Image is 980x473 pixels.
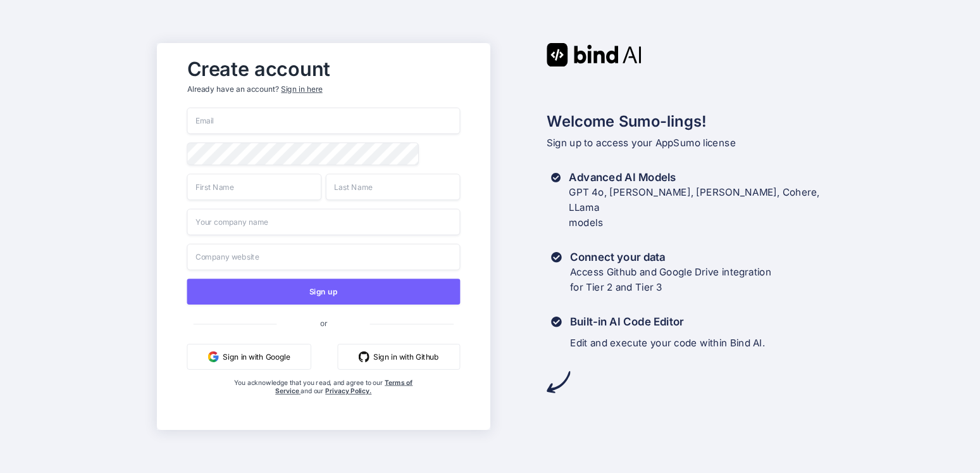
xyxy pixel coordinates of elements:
[326,173,460,200] input: Last Name
[570,314,765,329] h3: Built-in AI Code Editor
[275,378,412,394] a: Terms of Service
[187,60,459,77] h2: Create account
[547,136,823,151] p: Sign up to access your AppSumo license
[208,351,219,362] img: google
[569,170,823,186] h3: Advanced AI Models
[547,110,823,132] h2: Welcome Sumo-lings!
[187,344,311,370] button: Sign in with Google
[187,244,459,270] input: Company website
[277,310,370,336] span: or
[358,351,369,362] img: github
[325,387,371,395] a: Privacy Policy.
[281,84,322,95] div: Sign in here
[570,336,765,351] p: Edit and execute your code within Bind AI.
[187,108,459,134] input: Email
[570,249,771,265] h3: Connect your data
[337,344,460,370] button: Sign in with Github
[187,173,321,200] input: First Name
[187,279,459,305] button: Sign up
[547,43,642,66] img: Bind AI logo
[232,378,414,421] div: You acknowledge that you read, and agree to our and our
[187,84,459,95] p: Already have an account?
[187,209,459,236] input: Your company name
[569,185,823,230] p: GPT 4o, [PERSON_NAME], [PERSON_NAME], Cohere, LLama models
[547,370,570,394] img: arrow
[570,265,771,295] p: Access Github and Google Drive integration for Tier 2 and Tier 3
